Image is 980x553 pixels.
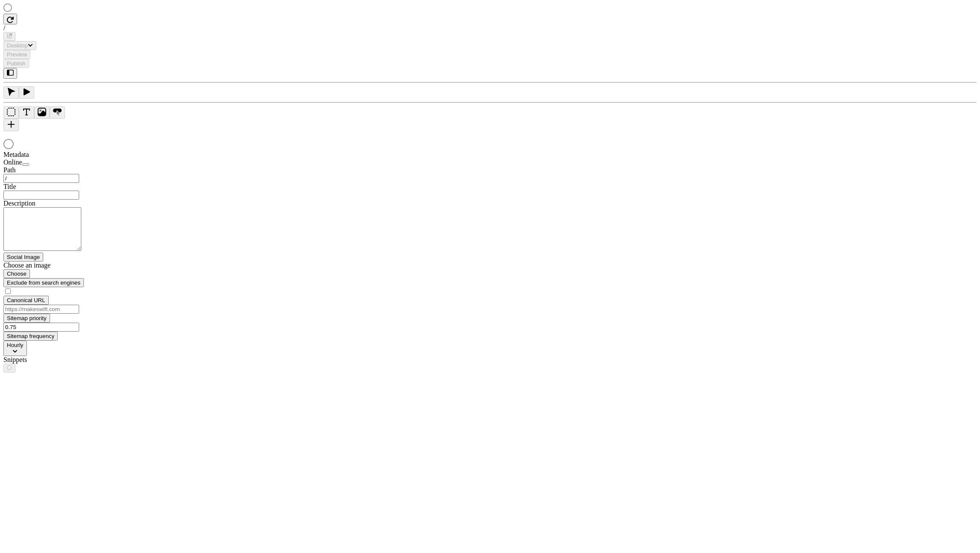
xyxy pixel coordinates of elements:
button: Canonical URL [3,296,49,305]
span: Choose [7,271,27,277]
div: Metadata [3,151,106,159]
div: / [3,24,977,32]
span: Desktop [7,42,28,49]
span: Path [3,166,15,174]
input: https://makeswift.com [3,305,79,314]
span: Title [3,183,16,190]
span: Online [3,159,22,166]
span: Canonical URL [7,297,45,303]
span: Sitemap priority [7,315,47,321]
button: Sitemap frequency [3,332,58,341]
button: Social Image [3,253,43,262]
div: Snippets [3,356,106,364]
button: Preview [3,50,30,59]
button: Publish [3,59,29,68]
button: Button [50,106,65,119]
button: Box [3,106,19,119]
span: Publish [7,60,26,67]
span: Sitemap frequency [7,333,54,339]
button: Exclude from search engines [3,278,84,287]
span: Preview [7,51,27,58]
button: Image [34,106,50,119]
span: Hourly [7,342,24,348]
span: Description [3,200,36,207]
span: Exclude from search engines [7,279,80,286]
button: Sitemap priority [3,314,50,323]
button: Text [19,106,34,119]
button: Choose [3,269,30,278]
div: Choose an image [3,262,106,269]
button: Desktop [3,41,36,50]
button: Hourly [3,341,27,356]
span: Social Image [7,254,40,260]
